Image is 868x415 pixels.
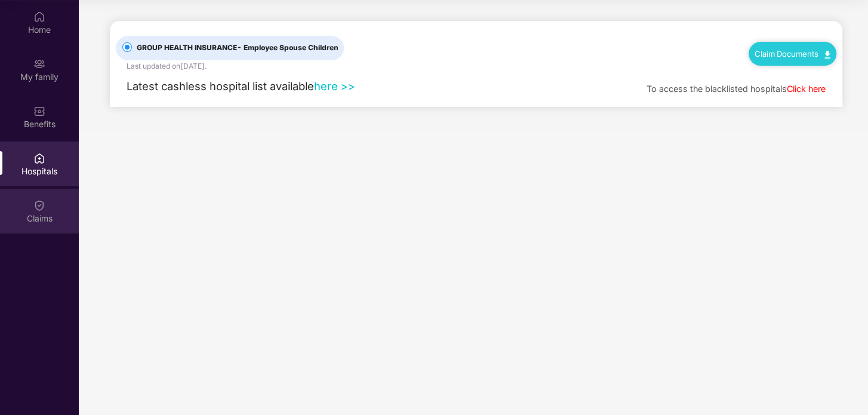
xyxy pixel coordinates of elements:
span: Latest cashless hospital list available [127,79,314,93]
a: Claim Documents [755,49,830,59]
div: Last updated on [DATE] . [127,60,207,72]
img: svg+xml;base64,PHN2ZyB3aWR0aD0iMjAiIGhlaWdodD0iMjAiIHZpZXdCb3g9IjAgMCAyMCAyMCIgZmlsbD0ibm9uZSIgeG... [33,58,45,70]
img: svg+xml;base64,PHN2ZyBpZD0iQ2xhaW0iIHhtbG5zPSJodHRwOi8vd3d3LnczLm9yZy8yMDAwL3N2ZyIgd2lkdGg9IjIwIi... [33,199,45,211]
img: svg+xml;base64,PHN2ZyBpZD0iQmVuZWZpdHMiIHhtbG5zPSJodHRwOi8vd3d3LnczLm9yZy8yMDAwL3N2ZyIgd2lkdGg9Ij... [33,105,45,117]
img: svg+xml;base64,PHN2ZyB4bWxucz0iaHR0cDovL3d3dy53My5vcmcvMjAwMC9zdmciIHdpZHRoPSIxMC40IiBoZWlnaHQ9Ij... [824,51,830,59]
a: Click here [787,84,826,94]
img: svg+xml;base64,PHN2ZyBpZD0iSG9tZSIgeG1sbnM9Imh0dHA6Ly93d3cudzMub3JnLzIwMDAvc3ZnIiB3aWR0aD0iMjAiIG... [33,11,45,23]
a: here >> [314,79,355,93]
span: - Employee Spouse Children [237,43,338,52]
span: GROUP HEALTH INSURANCE [132,42,343,54]
span: To access the blacklisted hospitals [647,84,787,94]
img: svg+xml;base64,PHN2ZyBpZD0iSG9zcGl0YWxzIiB4bWxucz0iaHR0cDovL3d3dy53My5vcmcvMjAwMC9zdmciIHdpZHRoPS... [33,152,45,164]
